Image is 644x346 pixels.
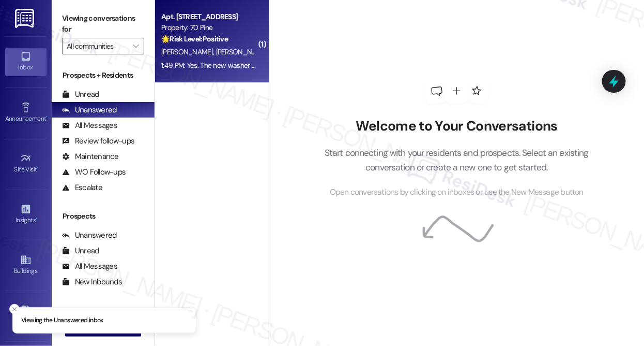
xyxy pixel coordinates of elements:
div: All Messages [62,120,117,131]
div: Unanswered [62,105,117,116]
div: New Inbounds [62,277,122,287]
div: Unread [62,246,99,256]
a: Site Visit • [5,150,47,178]
a: Insights • [5,200,47,228]
div: Unanswered [62,230,117,241]
span: • [37,164,39,171]
p: Start connecting with your residents and prospects. Select an existing conversation or create a n... [309,146,605,175]
div: Review follow-ups [62,136,134,147]
div: Property: 70 Pine [161,22,257,33]
div: Apt. [STREET_ADDRESS] [161,11,257,22]
img: ResiDesk Logo [15,9,36,28]
input: All communities [67,38,128,54]
div: Escalate [62,182,102,193]
div: WO Follow-ups [62,167,126,178]
label: Viewing conversations for [62,10,144,38]
span: Open conversations by clicking on inboxes or use the New Message button [330,186,584,199]
a: Inbox [5,48,47,76]
h2: Welcome to Your Conversations [309,118,605,135]
span: • [36,215,37,222]
div: 1:49 PM: Yes. The new washer and dryer work great [161,61,315,70]
span: • [46,113,48,121]
div: Prospects + Residents [52,70,155,81]
span: [PERSON_NAME] [161,47,216,56]
div: All Messages [62,261,117,272]
i:  [133,42,139,50]
div: Unread [62,89,99,100]
div: Maintenance [62,151,119,162]
span: [PERSON_NAME] [216,47,268,56]
div: Prospects [52,211,155,222]
a: Leads [5,302,47,330]
strong: 🌟 Risk Level: Positive [161,34,228,44]
p: Viewing the Unanswered inbox [21,316,103,325]
button: Close toast [9,304,20,314]
a: Buildings [5,251,47,279]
